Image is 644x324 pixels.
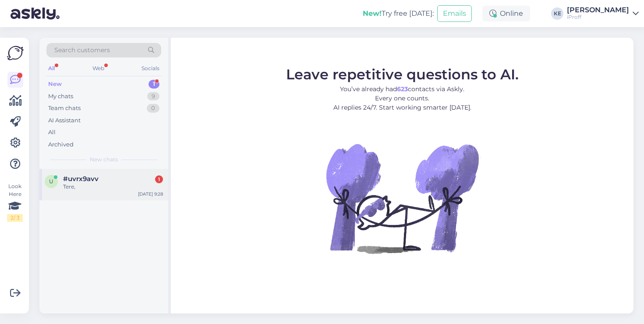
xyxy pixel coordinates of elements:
div: New [48,80,62,89]
span: New chats [90,156,118,164]
div: Try free [DATE]: [363,8,434,19]
b: 623 [397,85,408,93]
span: #uvrx9avv [63,175,99,183]
img: No Chat active [323,119,481,277]
p: You’ve already had contacts via Askly. Every one counts. AI replies 24/7. Start working smarter [... [286,85,519,112]
div: Team chats [48,104,81,113]
button: Emails [437,5,472,22]
div: Look Here [7,182,23,222]
div: 0 [147,104,159,113]
div: My chats [48,92,73,101]
b: New! [363,9,382,18]
div: Archived [48,140,74,149]
div: KE [551,7,563,20]
div: [PERSON_NAME] [567,7,629,14]
div: All [46,63,57,74]
span: Leave repetitive questions to AI. [286,66,519,83]
div: Web [91,63,106,74]
div: Tere, [63,183,163,191]
div: 1 [155,175,163,183]
div: AI Assistant [48,116,81,125]
div: 2 / 3 [7,214,23,222]
div: 9 [147,92,159,101]
div: All [48,128,56,137]
span: Search customers [54,46,110,55]
div: Socials [140,63,161,74]
img: Askly Logo [7,45,24,61]
div: Online [482,6,530,21]
div: iProff [567,14,629,21]
div: 1 [149,80,159,89]
span: u [49,178,53,185]
a: [PERSON_NAME]iProff [567,7,639,21]
div: [DATE] 9:28 [138,191,163,197]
